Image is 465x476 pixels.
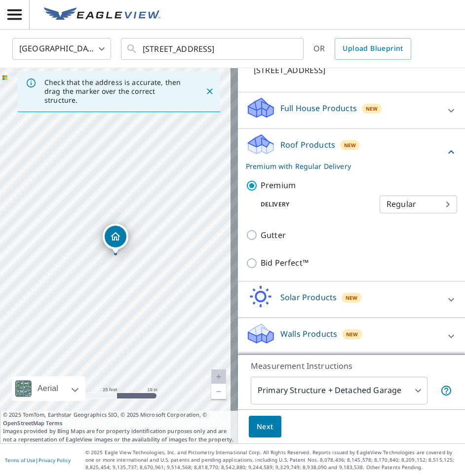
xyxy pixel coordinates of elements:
[5,457,36,464] a: Terms of Use
[3,411,235,427] span: © 2025 TomTom, Earthstar Geographics SIO, © 2025 Microsoft Corporation, ©
[35,376,61,401] div: Aerial
[12,376,85,401] div: Aerial
[251,360,452,372] p: Measurement Instructions
[280,328,337,340] p: Walls Products
[344,141,356,149] span: New
[246,322,457,350] div: Walls ProductsNew
[251,377,427,404] div: Primary Structure + Detached Garage
[5,457,71,463] p: |
[3,419,44,427] a: OpenStreetMap
[261,257,309,269] p: Bid Perfect™
[440,385,452,397] span: Your report will include the primary structure and a detached garage if one exists.
[203,85,216,98] button: Close
[254,64,422,76] p: [STREET_ADDRESS]
[246,161,445,171] p: Premium with Regular Delivery
[380,191,457,218] div: Regular
[313,38,411,60] div: OR
[211,369,226,384] a: Current Level 20, Zoom In Disabled
[280,139,335,151] p: Roof Products
[246,200,380,209] p: Delivery
[85,449,460,471] p: © 2025 Eagle View Technologies, Inc. and Pictometry International Corp. All Rights Reserved. Repo...
[246,285,457,314] div: Solar ProductsNew
[261,229,286,241] p: Gutter
[346,294,358,302] span: New
[211,384,226,399] a: Current Level 20, Zoom Out
[39,457,71,464] a: Privacy Policy
[280,102,357,114] p: Full House Products
[246,133,457,171] div: Roof ProductsNewPremium with Regular Delivery
[257,421,273,433] span: Next
[38,1,166,28] a: EV Logo
[261,179,296,192] p: Premium
[280,291,337,303] p: Solar Products
[46,419,62,427] a: Terms
[246,96,457,124] div: Full House ProductsNew
[346,330,358,338] span: New
[335,38,411,60] a: Upload Blueprint
[44,7,160,22] img: EV Logo
[44,78,188,105] p: Check that the address is accurate, then drag the marker over the correct structure.
[12,35,111,63] div: [GEOGRAPHIC_DATA]
[249,416,281,438] button: Next
[143,35,283,63] input: Search by address or latitude-longitude
[103,224,128,254] div: Dropped pin, building 1, Residential property, 310 Summerland Ct Pelion, SC 29123
[343,42,403,55] span: Upload Blueprint
[366,105,378,113] span: New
